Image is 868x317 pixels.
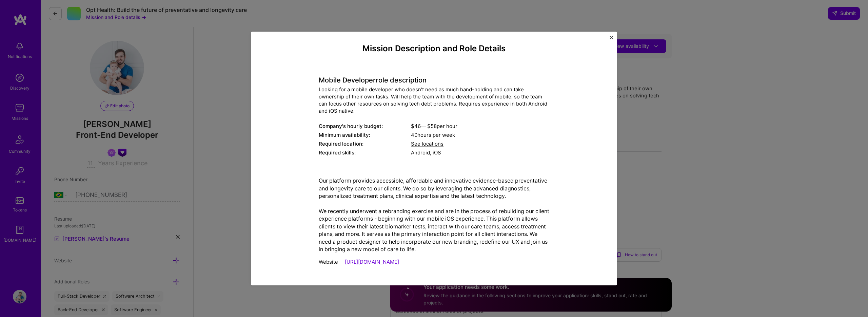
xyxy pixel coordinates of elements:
[319,177,549,253] p: Our platform provides accessible, affordable and innovative evidence-based preventative and longe...
[319,123,411,130] div: Company's hourly budget:
[319,149,411,156] div: Required skills:
[319,44,549,54] h4: Mission Description and Role Details
[319,132,411,139] div: Minimum availability:
[319,76,549,85] h4: Mobile Developer role description
[610,36,613,43] button: Close
[319,259,338,265] span: Website
[411,132,549,139] div: 40 hours per week
[411,149,549,156] div: Android, iOS
[319,141,411,148] div: Required location:
[345,259,399,265] a: [URL][DOMAIN_NAME]
[411,123,549,130] div: $ 46 — $ 58 per hour
[319,86,549,115] div: Looking for a mobile developer who doesn't need as much hand-holding and can take ownership of th...
[411,141,443,147] span: See locations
